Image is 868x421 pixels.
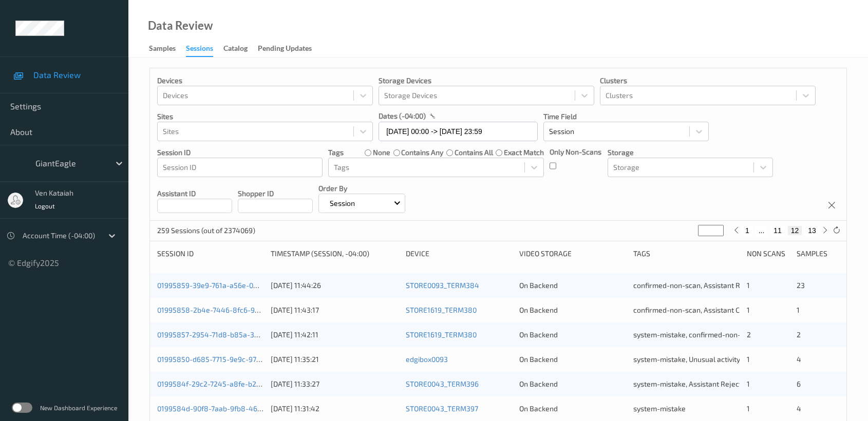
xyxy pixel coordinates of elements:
[747,330,751,339] span: 2
[157,281,298,290] a: 01995859-39e9-761a-a56e-04eef4e7de85
[633,379,804,388] span: system-mistake, Assistant Rejected, Unusual activity
[788,226,802,235] button: 12
[747,404,750,413] span: 1
[633,404,686,413] span: system-mistake
[406,379,479,388] a: STORE0043_TERM396
[157,355,298,363] a: 01995850-d685-7715-9e9c-97a8b6d45a67
[797,248,839,259] div: Samples
[157,225,255,236] p: 259 Sessions (out of 2374069)
[258,42,322,56] a: Pending Updates
[157,379,297,388] a: 0199584f-29c2-7245-a8fe-b22e315ae204
[633,355,740,363] span: system-mistake, Unusual activity
[504,147,544,158] label: exact match
[406,305,477,314] a: STORE1619_TERM380
[747,248,789,259] div: Non Scans
[406,330,477,339] a: STORE1619_TERM380
[149,43,176,56] div: Samples
[157,305,298,314] a: 01995858-2b4e-7446-8fc6-99c5e1e35c32
[157,111,373,122] p: Sites
[406,404,478,413] a: STORE0043_TERM397
[379,111,426,121] p: dates (-04:00)
[633,248,740,259] div: Tags
[157,188,232,199] p: Assistant ID
[406,281,479,290] a: STORE0093_TERM384
[186,43,213,57] div: Sessions
[519,330,626,340] div: On Backend
[271,404,399,414] div: [DATE] 11:31:42
[519,280,626,291] div: On Backend
[157,404,296,413] a: 0199584d-90f8-7aab-9fb8-46a05c1ac97a
[797,404,801,413] span: 4
[157,248,263,259] div: Session ID
[271,248,399,259] div: Timestamp (Session, -04:00)
[271,379,399,389] div: [DATE] 11:33:27
[770,226,785,235] button: 11
[519,354,626,365] div: On Backend
[149,42,186,56] a: Samples
[742,226,752,235] button: 1
[519,404,626,414] div: On Backend
[747,355,750,363] span: 1
[519,248,626,259] div: Video Storage
[797,330,801,339] span: 2
[186,42,223,57] a: Sessions
[373,147,390,158] label: none
[550,147,601,157] p: Only Non-Scans
[747,281,750,290] span: 1
[223,43,248,56] div: Catalog
[805,226,819,235] button: 13
[519,379,626,389] div: On Backend
[238,188,313,199] p: Shopper ID
[157,75,373,86] p: Devices
[328,147,344,158] p: Tags
[797,281,805,290] span: 23
[157,147,323,158] p: Session ID
[406,248,512,259] div: Device
[543,111,709,122] p: Time Field
[797,355,801,363] span: 4
[271,280,399,291] div: [DATE] 11:44:26
[455,147,493,158] label: contains all
[326,198,358,208] p: Session
[271,330,399,340] div: [DATE] 11:42:11
[600,75,816,86] p: Clusters
[797,379,801,388] span: 6
[157,330,299,339] a: 01995857-2954-71d8-b85a-3d9500d58128
[747,379,750,388] span: 1
[406,355,448,363] a: edgibox0093
[223,42,258,56] a: Catalog
[271,354,399,365] div: [DATE] 11:35:21
[148,21,213,31] div: Data Review
[608,147,773,158] p: Storage
[756,226,768,235] button: ...
[519,305,626,315] div: On Backend
[797,305,800,314] span: 1
[258,43,312,56] div: Pending Updates
[747,305,750,314] span: 1
[318,183,405,194] p: Order By
[379,75,594,86] p: Storage Devices
[401,147,443,158] label: contains any
[271,305,399,315] div: [DATE] 11:43:17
